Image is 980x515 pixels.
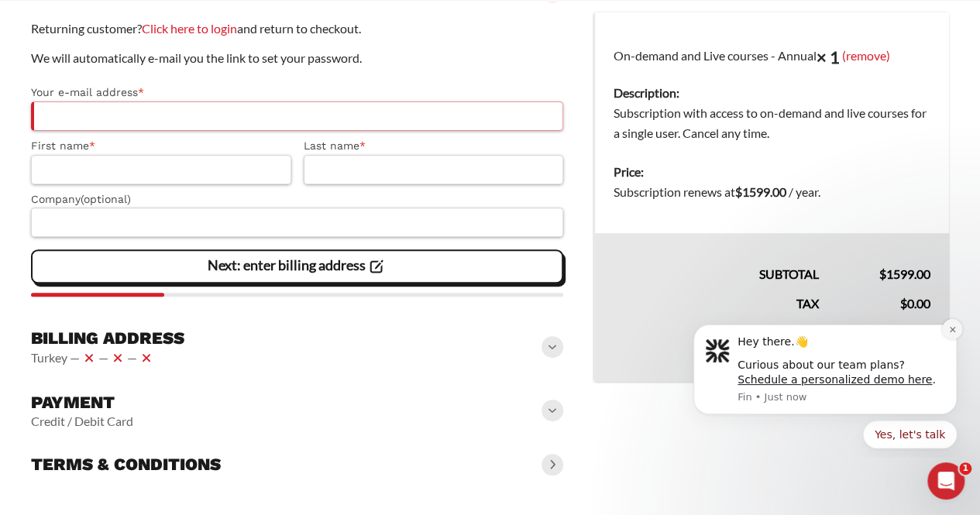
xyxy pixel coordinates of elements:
[81,193,131,205] span: (optional)
[595,12,950,153] td: On-demand and Live courses - Annual
[614,162,930,182] dt: Price:
[670,311,980,458] iframe: Intercom notifications message
[900,296,907,311] span: $
[67,79,275,93] p: Message from Fin, sent Just now
[193,109,287,137] button: Quick reply: Yes, let's talk
[35,27,60,52] img: Profile image for Fin
[31,454,221,476] h3: Terms & conditions
[735,184,786,199] bdi: 1599.00
[304,137,564,155] label: Last name
[31,48,563,68] p: We will automatically e-mail you the link to set your password.
[31,392,133,414] h3: Payment
[595,233,838,284] th: Subtotal
[67,23,275,77] div: Message content
[31,348,184,367] vaadin-horizontal-layout: Turkey — — —
[67,62,262,74] a: Schedule a personalized demo here
[31,19,563,39] p: Returning customer? and return to checkout.
[900,296,930,311] bdi: 0.00
[959,462,971,475] span: 1
[31,249,563,283] vaadin-button: Next: enter billing address
[614,184,820,199] span: Subscription renews at .
[67,23,275,39] div: Hey there.👋
[272,8,292,28] button: Dismiss notification
[67,46,275,77] div: Curious about our team plans? .
[735,184,742,199] span: $
[23,13,287,103] div: message notification from Fin, Just now. Hey there.👋 Curious about our team plans? Schedule a per...
[927,462,965,500] iframe: Intercom live chat
[879,266,886,281] span: $
[595,284,838,314] th: Tax
[595,314,838,382] th: Total
[31,414,133,429] vaadin-horizontal-layout: Credit / Debit Card
[31,191,563,208] label: Company
[142,21,237,36] a: Click here to login
[879,266,930,281] bdi: 1599.00
[842,47,890,62] a: (remove)
[31,328,184,349] h3: Billing address
[23,109,287,137] div: Quick reply options
[789,184,818,199] span: / year
[817,46,840,67] strong: × 1
[31,84,563,101] label: Your e-mail address
[614,83,930,103] dt: Description:
[614,103,930,143] dd: Subscription with access to on-demand and live courses for a single user. Cancel any time.
[31,137,291,155] label: First name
